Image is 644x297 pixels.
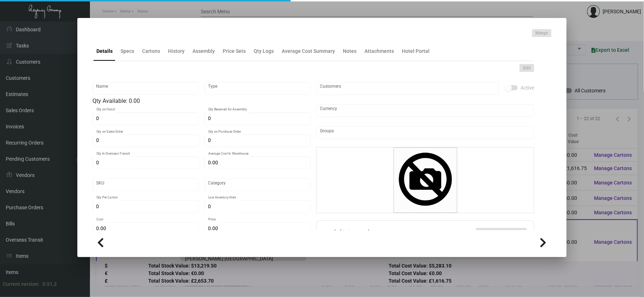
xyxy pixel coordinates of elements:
[254,47,274,55] div: Qty Logs
[476,228,527,241] button: Add Additional Fee
[121,47,134,55] div: Specs
[142,47,160,55] div: Cartons
[364,47,394,55] div: Attachments
[320,130,531,136] input: Add new..
[402,47,430,55] div: Hotel Portal
[92,97,310,105] div: Qty Available: 0.00
[282,47,335,55] div: Average Cost Summary
[523,65,531,71] span: Edit
[532,29,552,37] button: Merge
[223,47,246,55] div: Price Sets
[343,47,357,55] div: Notes
[192,47,215,55] div: Assembly
[521,83,534,92] span: Active
[3,280,40,288] div: Current version:
[324,228,394,241] h2: Additional Fees
[168,47,185,55] div: History
[96,47,113,55] div: Details
[320,86,495,91] input: Add new..
[536,30,548,36] span: Merge
[42,280,57,288] div: 0.51.2
[520,64,534,72] button: Edit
